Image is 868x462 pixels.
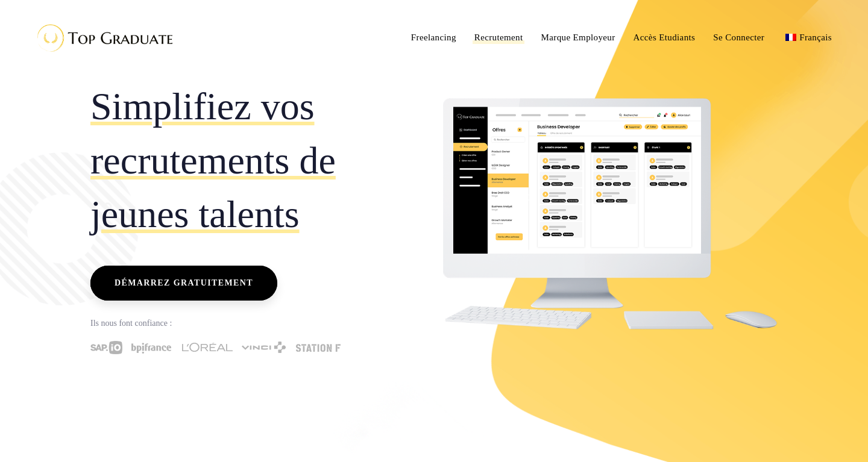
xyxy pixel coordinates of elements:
span: Freelancing [411,33,456,42]
span: Se Connecter [713,33,764,42]
span: Marque Employeur [541,33,615,42]
img: Computer-Top-Graduate-Recrutements-demo [443,98,778,329]
img: Top Graduate [27,18,178,57]
span: Accès Etudiants [634,33,696,42]
h2: Simplifiez vos recrutements de jeunes talents [90,80,425,242]
span: Démarrez gratuitement [115,275,253,291]
span: Français [799,33,832,42]
span: Recrutement [474,33,523,42]
a: Démarrez gratuitement [90,266,277,301]
p: Ils nous font confiance : [90,316,425,331]
img: Français [785,34,796,41]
